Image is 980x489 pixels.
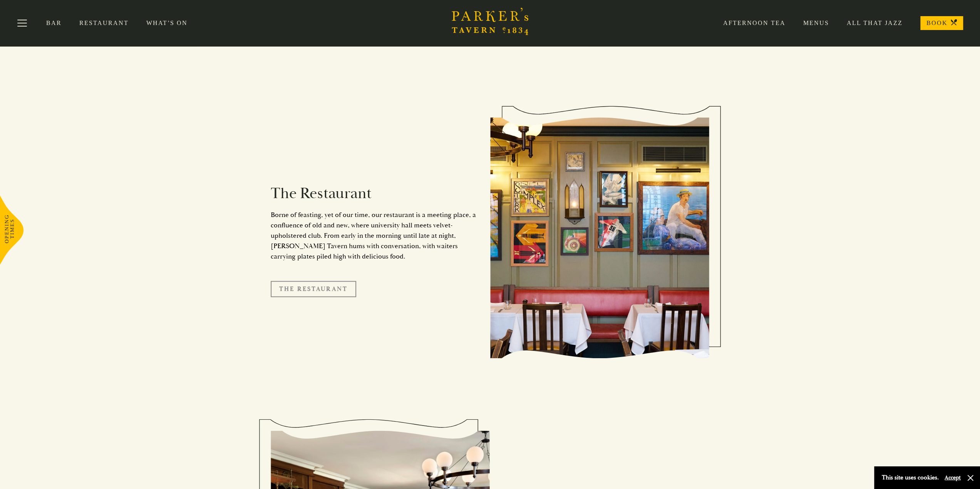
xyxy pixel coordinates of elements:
[967,474,974,482] button: Close and accept
[271,281,356,297] a: The Restaurant
[271,210,479,262] p: Borne of feasting, yet of our time, our restaurant is a meeting place, a confluence of old and ne...
[882,472,939,483] p: This site uses cookies.
[945,474,961,481] button: Accept
[271,184,479,203] h2: The Restaurant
